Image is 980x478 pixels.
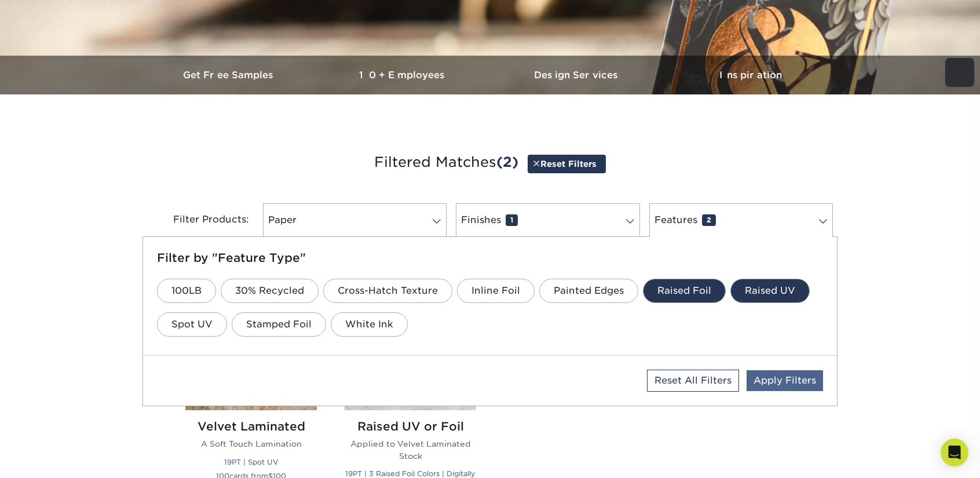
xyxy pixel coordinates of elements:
[345,438,476,462] p: Applied to Velvet Laminated Stock
[643,279,726,303] a: Raised Foil
[702,214,716,226] span: 2
[345,419,476,433] h2: Raised UV or Foil
[142,203,258,237] div: Filter Products:
[323,279,452,303] a: Cross-Hatch Texture
[185,419,317,433] h2: Velvet Laminated
[331,312,408,337] a: White Ink
[941,439,968,466] div: Open Intercom Messenger
[496,154,518,170] span: (2)
[224,458,278,466] small: 19PT | Spot UV
[747,370,823,391] a: Apply Filters
[316,70,490,81] h3: 10+ Employees
[142,70,316,81] h3: Get Free Samples
[263,203,447,237] a: Paper
[151,136,829,189] h3: Filtered Matches
[232,312,326,337] a: Stamped Foil
[457,279,535,303] a: Inline Foil
[185,438,317,450] p: A Soft Touch Lamination
[157,279,216,303] a: 100LB
[157,251,823,265] h5: Filter by "Feature Type"
[456,203,639,237] a: Finishes1
[528,155,606,173] a: Reset Filters
[647,370,739,392] a: Reset All Filters
[157,312,227,337] a: Spot UV
[316,56,490,94] a: 10+ Employees
[649,203,833,237] a: Features2
[490,70,664,81] h3: Design Services
[490,56,664,94] a: Design Services
[221,279,319,303] a: 30% Recycled
[3,443,98,474] iframe: Google Customer Reviews
[142,56,316,94] a: Get Free Samples
[539,279,638,303] a: Painted Edges
[730,279,810,303] a: Raised UV
[664,56,838,94] a: Inspiration
[664,70,838,81] h3: Inspiration
[506,214,518,226] span: 1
